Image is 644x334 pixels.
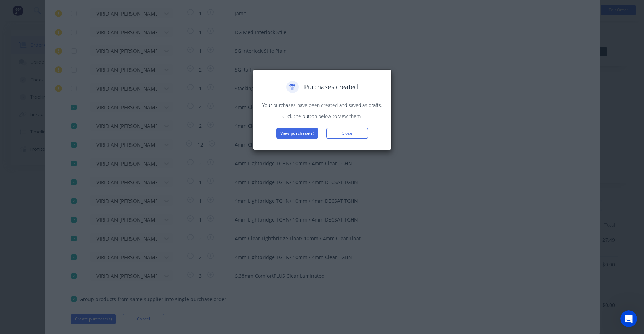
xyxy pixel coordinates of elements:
span: Purchases created [304,82,358,92]
button: Close [326,128,368,139]
button: go back [5,3,18,16]
p: Your purchases have been created and saved as drafts. [260,101,384,109]
iframe: Intercom live chat [620,310,637,327]
div: Close [122,3,134,16]
button: View purchase(s) [276,128,318,139]
p: Click the button below to view them. [260,112,384,120]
